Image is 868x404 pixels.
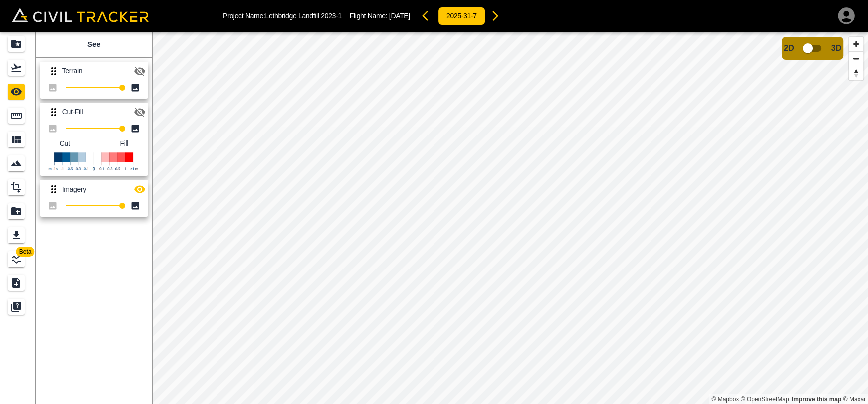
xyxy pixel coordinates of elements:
span: [DATE] [389,12,410,20]
a: Maxar [843,396,866,403]
button: Reset bearing to north [849,66,863,80]
p: Project Name: Lethbridge Landfill 2023-1 [223,12,342,20]
button: Zoom in [849,37,863,51]
p: Flight Name: [350,12,410,20]
a: OpenStreetMap [741,396,789,403]
button: Zoom out [849,51,863,66]
span: 3D [831,44,841,53]
span: 2D [784,44,794,53]
a: Mapbox [711,396,739,403]
img: Civil Tracker [12,8,149,22]
button: 2025-31-7 [438,7,485,25]
a: Map feedback [792,396,841,403]
canvas: Map [152,32,868,404]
